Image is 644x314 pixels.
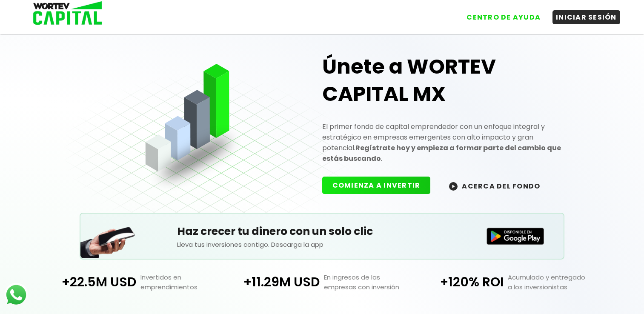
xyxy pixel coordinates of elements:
button: ACERCA DEL FONDO [439,177,550,195]
p: Invertidos en emprendimientos [136,272,230,292]
p: El primer fondo de capital emprendedor con un enfoque integral y estratégico en empresas emergent... [322,121,580,164]
img: wortev-capital-acerca-del-fondo [449,182,458,191]
h1: Únete a WORTEV CAPITAL MX [322,53,580,108]
img: Disponible en Google Play [487,228,544,245]
button: CENTRO DE AYUDA [463,10,544,24]
strong: Regístrate hoy y empieza a formar parte del cambio que estás buscando [322,143,561,163]
p: Lleva tus inversiones contigo. Descarga la app [177,240,467,249]
img: logos_whatsapp-icon.242b2217.svg [4,283,28,307]
h5: Haz crecer tu dinero con un solo clic [177,223,467,240]
p: +120% ROI [414,272,504,292]
a: INICIAR SESIÓN [544,4,620,24]
a: COMIENZA A INVERTIR [322,180,439,190]
img: Teléfono [80,216,136,258]
a: CENTRO DE AYUDA [455,4,544,24]
p: +11.29M USD [230,272,320,292]
p: Acumulado y entregado a los inversionistas [504,272,598,292]
button: COMIENZA A INVERTIR [322,177,431,194]
p: En ingresos de las empresas con inversión [320,272,414,292]
p: +22.5M USD [47,272,137,292]
button: INICIAR SESIÓN [552,10,620,24]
